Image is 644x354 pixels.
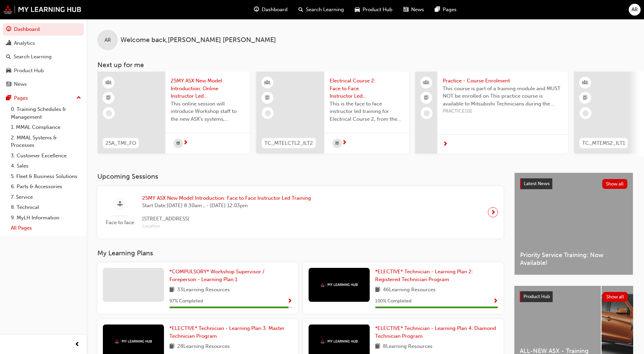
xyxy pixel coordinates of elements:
[8,213,84,223] a: 9. MyLH Information
[3,92,84,104] button: Pages
[629,4,641,16] button: AR
[3,23,84,36] a: Dashboard
[171,77,245,100] span: 25MY ASX New Model Introduction: Online Instructor Led Training
[8,202,84,213] a: 8. Technical
[177,139,180,148] span: calendar-icon
[330,77,404,100] span: Electrical Course 2: Face to Face Instructor Led Training - Day 1 & 2 (Master Technician Program)
[6,26,11,33] span: guage-icon
[8,133,84,151] a: 2. MMAL Systems & Processes
[375,269,473,282] span: *ELECTIVE* Technician - Learning Plan 2: Registered Technician Program
[6,95,11,101] span: pages-icon
[265,78,270,87] span: learningResourceType_INSTRUCTOR_LED-icon
[254,5,259,14] span: guage-icon
[375,325,496,339] span: *ELECTIVE* Technician - Learning Plan 4: Diamond Technician Program
[115,339,152,343] img: mmal
[491,208,496,217] span: next-icon
[14,53,52,61] div: Search Learning
[6,40,11,46] span: chart-icon
[3,22,84,92] button: DashboardAnalyticsSearch LearningProduct HubNews
[183,140,188,146] span: next-icon
[106,94,111,102] span: booktick-icon
[355,5,360,14] span: car-icon
[6,54,11,60] span: search-icon
[117,200,123,209] span: sessionType_FACE_TO_FACE-icon
[262,6,288,14] span: Dashboard
[87,61,644,69] h3: Next up for me
[3,37,84,50] a: Analytics
[264,139,313,147] span: TC_MTELCTL2_ILT2
[298,5,303,14] span: search-icon
[177,286,230,294] span: 33 Learning Resources
[524,181,550,186] span: Latest News
[443,141,448,147] span: next-icon
[8,151,84,161] a: 3. Customer Excellence
[142,202,311,210] span: Start Date: [DATE] 8:30am , - [DATE] 12:03pm
[106,78,111,87] span: learningResourceType_INSTRUCTOR_LED-icon
[106,139,136,147] span: 25A_TMI_FO
[265,110,271,116] span: learningRecordVerb_NONE-icon
[383,286,436,294] span: 46 Learning Resources
[8,104,84,122] a: 0. Training Schedules & Management
[97,249,503,257] h3: My Learning Plans
[169,324,292,340] a: *ELECTIVE* Technician - Learning Plan 3: Master Technician Program
[411,6,424,14] span: News
[375,286,380,294] span: book-icon
[3,51,84,63] a: Search Learning
[142,222,311,230] span: Location
[443,77,563,85] span: Practice - Course Enrolment
[330,100,404,123] span: This is the face to face instructor led training for Electrical Course 2, from the Master Technic...
[6,81,11,87] span: news-icon
[177,342,230,351] span: 28 Learning Resources
[249,3,293,17] a: guage-iconDashboard
[514,173,633,275] a: Latest NewsShow allPriority Service Training: Now Available!
[8,223,84,233] a: All Pages
[8,122,84,133] a: 1. MMAL Compliance
[8,171,84,182] a: 5. Fleet & Business Solutions
[103,192,498,233] a: Face to face25MY ASX New Model Introduction: Face to Face Instructor Led TrainingStart Date:[DATE...
[443,85,563,108] span: This course is part of a training module and MUST NOT be enrolled on This practice course is avai...
[583,94,588,102] span: booktick-icon
[3,5,81,14] img: mmal
[383,342,433,351] span: 8 Learning Resources
[443,6,457,14] span: Pages
[320,339,358,343] img: mmal
[142,215,311,223] span: [STREET_ADDRESS]
[523,294,550,299] span: Product Hub
[342,140,347,146] span: next-icon
[121,36,276,44] span: Welcome back , [PERSON_NAME] [PERSON_NAME]
[435,5,440,14] span: pages-icon
[265,94,270,102] span: booktick-icon
[424,78,429,87] span: people-icon
[602,179,628,189] button: Show all
[520,291,628,302] a: Product HubShow all
[8,161,84,171] a: 4. Sales
[375,324,498,340] a: *ELECTIVE* Technician - Learning Plan 4: Diamond Technician Program
[97,72,250,154] a: 25A_TMI_FO25MY ASX New Model Introduction: Online Instructor Led TrainingThis online session will...
[375,297,411,305] span: 100 % Completed
[287,297,292,306] button: Show Progress
[106,110,112,116] span: learningRecordVerb_NONE-icon
[398,3,429,17] a: news-iconNews
[582,139,625,147] span: TC_MTEMS2_ILT1
[256,72,409,154] a: TC_MTELCTL2_ILT2Electrical Course 2: Face to Face Instructor Led Training - Day 1 & 2 (Master Tec...
[14,80,27,88] div: News
[493,297,498,306] button: Show Progress
[8,192,84,202] a: 7. Service
[169,342,174,351] span: book-icon
[103,219,137,227] span: Face to face
[443,107,563,115] span: PRACTICE101
[429,3,462,17] a: pages-iconPages
[8,181,84,192] a: 6. Parts & Accessories
[171,100,245,123] span: This online session will introduce Workshop staff to the new ASX’s systems, software, servicing p...
[424,94,429,102] span: booktick-icon
[520,251,627,267] span: Priority Service Training: Now Available!
[306,6,344,14] span: Search Learning
[14,94,28,102] div: Pages
[583,78,588,87] span: learningResourceType_INSTRUCTOR_LED-icon
[169,269,264,282] span: *COMPULSORY* Workshop Supervisor / Foreperson - Learning Plan 1
[363,6,392,14] span: Product Hub
[403,5,408,14] span: news-icon
[293,3,349,17] a: search-iconSearch Learning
